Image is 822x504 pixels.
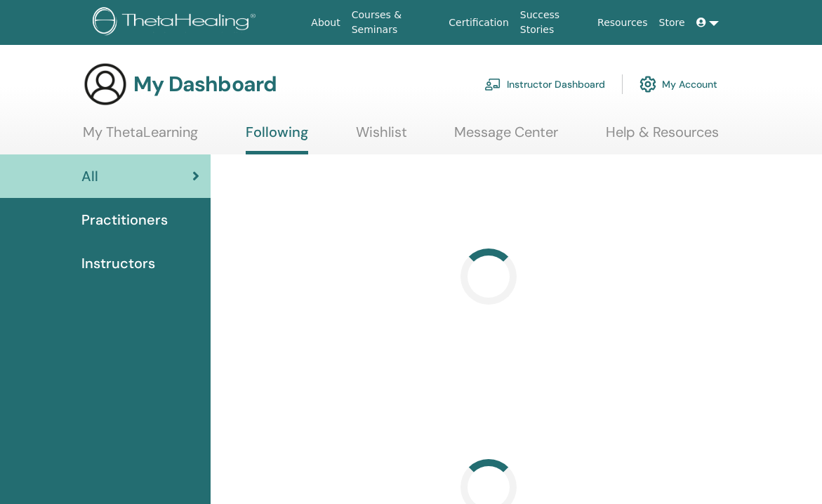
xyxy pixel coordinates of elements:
a: Resources [592,10,654,36]
a: Help & Resources [606,124,719,151]
span: Practitioners [81,209,168,230]
img: logo.png [93,7,260,39]
a: Wishlist [356,124,407,151]
a: My Account [639,69,717,100]
a: About [305,10,345,36]
img: cog.svg [639,72,656,96]
a: Following [246,124,308,154]
span: All [81,166,98,187]
span: Instructors [81,253,155,274]
a: Store [654,10,691,36]
img: generic-user-icon.jpg [83,62,128,107]
a: Courses & Seminars [346,2,444,43]
a: Message Center [454,124,558,151]
img: chalkboard-teacher.svg [484,78,501,91]
a: Instructor Dashboard [484,69,605,100]
h3: My Dashboard [133,72,277,97]
a: My ThetaLearning [83,124,198,151]
a: Success Stories [515,2,592,43]
a: Certification [443,10,514,36]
